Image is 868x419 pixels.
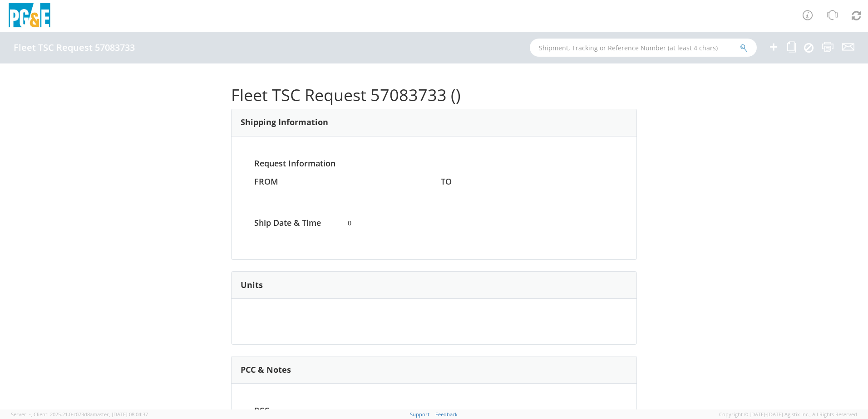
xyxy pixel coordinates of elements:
[34,411,148,418] span: Client: 2025.21.0-c073d8a
[93,411,148,418] span: master, [DATE] 08:04:37
[14,43,135,53] h4: Fleet TSC Request 57083733
[241,118,328,127] h3: Shipping Information
[410,411,429,418] a: Support
[11,411,32,418] span: Server: -
[231,86,637,104] h1: Fleet TSC Request 57083733 ()
[247,406,341,415] h4: PCC
[254,177,427,186] h4: FROM
[719,411,857,418] span: Copyright © [DATE]-[DATE] Agistix Inc., All Rights Reserved
[247,219,341,228] h4: Ship Date & Time
[241,281,263,290] h3: Units
[341,219,528,228] span: 0
[530,39,757,57] input: Shipment, Tracking or Reference Number (at least 4 chars)
[7,3,52,29] img: pge-logo-06675f144f4cfa6a6814.png
[435,411,458,418] a: Feedback
[441,177,614,186] h4: TO
[254,159,614,168] h4: Request Information
[31,411,32,418] span: ,
[241,365,291,375] h3: PCC & Notes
